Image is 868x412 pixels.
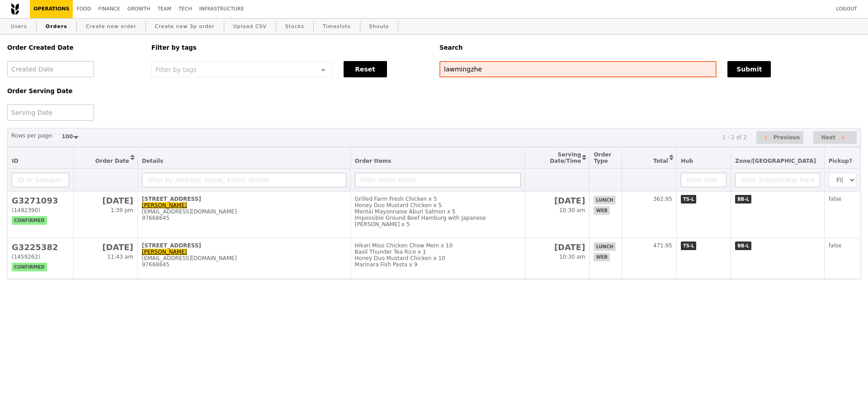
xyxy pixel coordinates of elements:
span: confirmed [12,263,47,271]
a: Create new 3p order [151,19,218,35]
span: Filter by tags [156,65,197,73]
span: confirmed [12,216,47,225]
button: Submit [727,61,771,77]
span: 10:30 am [559,207,585,213]
input: Filter by Address, Name, Email, Mobile [142,173,346,187]
span: lunch [594,196,615,204]
span: Order Type [594,152,611,164]
h5: Order Created Date [7,44,141,51]
input: Filter Order Items [355,173,521,187]
div: Hikari Miso Chicken Chow Mein x 10 [355,242,521,249]
h2: G3271093 [12,196,69,205]
span: lunch [594,242,615,251]
span: web [594,253,609,261]
input: Created Date [7,61,94,77]
span: ID [12,158,18,164]
span: Previous [774,132,800,143]
a: Create new order [82,19,140,35]
span: BB-L [735,242,751,250]
span: 1:39 pm [111,207,133,213]
span: false [829,196,842,202]
div: [STREET_ADDRESS] [142,242,346,249]
div: [EMAIL_ADDRESS][DOMAIN_NAME] [142,208,346,215]
button: Reset [344,61,387,77]
div: (1482390) [12,207,69,213]
span: Order Items [355,158,392,164]
h2: G3225382 [12,242,69,252]
a: Upload CSV [230,19,270,35]
span: TS-L [681,242,697,250]
button: Previous [756,131,803,144]
div: Honey Duo Mustard Chicken x 10 [355,255,521,261]
div: Honey Duo Mustard Chicken x 5 [355,202,521,208]
div: Grilled Farm Fresh Chicken x 5 [355,196,521,202]
input: Search any field [439,61,717,77]
h2: [DATE] [78,196,133,205]
span: TS-L [681,195,697,204]
div: [STREET_ADDRESS] [142,196,346,202]
span: Pickup? [829,158,852,164]
img: Grain logo [11,3,19,15]
h5: Search [439,44,861,51]
div: 1 - 2 of 2 [722,134,746,141]
a: [PERSON_NAME] [142,249,187,255]
h5: Filter by tags [151,44,429,51]
input: Filter Zone/Pickup Point [735,173,820,187]
span: Next [821,132,835,143]
input: ID or Salesperson name [12,173,69,187]
span: BB-L [735,195,751,204]
button: Next [813,131,857,144]
div: Impossible Ground Beef Hamburg with Japanese [PERSON_NAME] x 5 [355,215,521,227]
input: Filter Hub [681,173,726,187]
a: Timeslots [319,19,354,35]
a: [PERSON_NAME] [142,202,187,208]
span: 11:43 am [107,254,133,260]
div: Mentai Mayonnaise Aburi Salmon x 5 [355,208,521,215]
div: [EMAIL_ADDRESS][DOMAIN_NAME] [142,255,346,261]
a: Stocks [282,19,308,35]
div: Basil Thunder Tea Rice x 1 [355,249,521,255]
input: Serving Date [7,104,94,121]
div: 97668645 [142,215,346,221]
a: Orders [42,19,71,35]
span: 471.95 [653,242,672,249]
h2: [DATE] [78,242,133,252]
a: Shouts [366,19,393,35]
span: Zone/[GEOGRAPHIC_DATA] [735,158,816,164]
span: web [594,206,609,215]
h5: Order Serving Date [7,88,141,95]
span: Hub [681,158,693,164]
div: (1459262) [12,254,69,260]
h2: [DATE] [529,196,585,205]
label: Rows per page: [11,131,53,140]
span: Details [142,158,163,164]
a: Users [7,19,31,35]
span: 10:30 am [559,254,585,260]
h2: [DATE] [529,242,585,252]
span: false [829,242,842,249]
span: 362.95 [653,196,672,202]
div: Marinara Fish Pasta x 9 [355,261,521,268]
div: 97668645 [142,261,346,268]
